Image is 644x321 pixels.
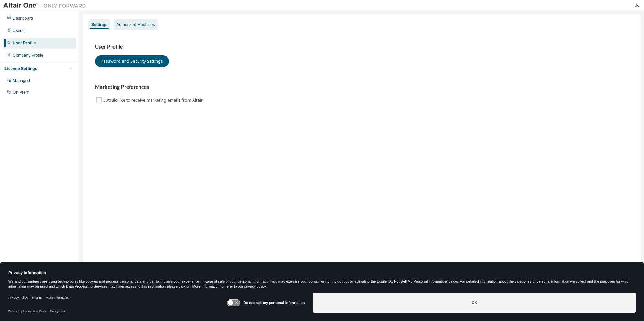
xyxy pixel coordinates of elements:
div: Dashboard [13,15,33,21]
div: User Profile [13,40,36,46]
label: I would like to receive marketing emails from Altair [103,96,204,104]
div: Company Profile [13,53,43,58]
div: Managed [13,78,30,83]
h3: Marketing Preferences [95,84,628,91]
div: Settings [91,22,107,28]
div: License Settings [4,66,37,71]
div: Users [13,28,23,33]
h3: User Profile [95,43,628,50]
div: Authorized Machines [116,22,155,28]
img: Altair One [3,2,89,9]
div: On Prem [13,90,29,95]
button: Password and Security Settings [95,55,169,67]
